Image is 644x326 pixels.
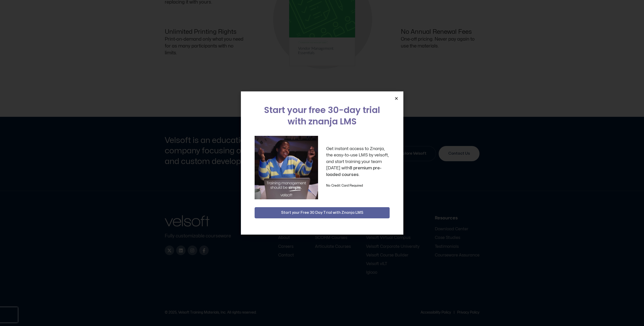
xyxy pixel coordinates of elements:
[255,104,390,127] h2: Start your free 30-day trial with znanja LMS
[255,207,390,218] button: Start your Free 30 Day Trial with Znanja LMS
[326,166,382,177] strong: 8 premium pre-loaded courses
[394,96,398,100] a: Close
[326,184,363,187] strong: No Credit Card Required
[326,145,390,178] p: Get instant access to Znanja, the easy-to-use LMS by velsoft, and start training your team [DATE]...
[255,136,318,199] img: a woman sitting at her laptop dancing
[281,210,363,216] span: Start your Free 30 Day Trial with Znanja LMS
